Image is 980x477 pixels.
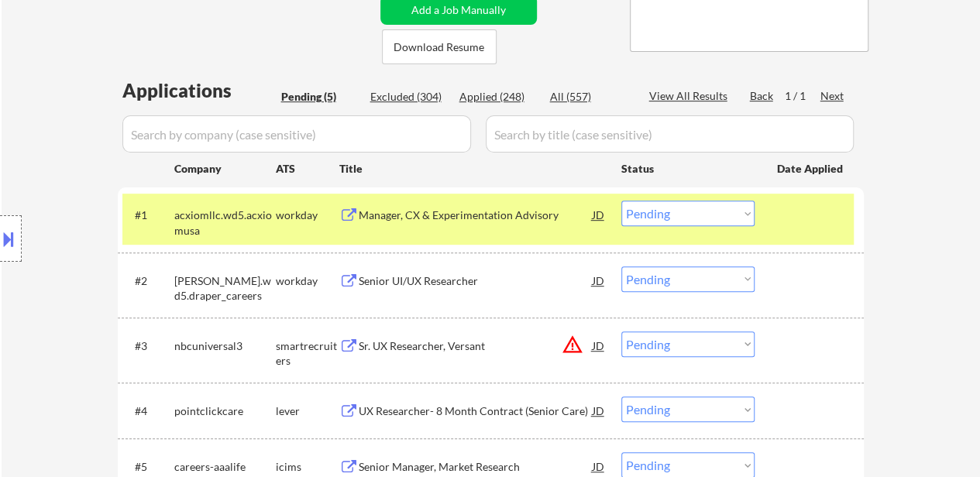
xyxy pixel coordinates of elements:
div: Applied (248) [459,89,537,105]
div: #5 [135,459,162,475]
div: Next [820,88,845,104]
input: Search by title (case sensitive) [486,115,854,153]
div: UX Researcher- 8 Month Contract (Senior Care) [359,403,593,419]
div: JD [591,266,607,294]
div: JD [591,331,607,359]
div: lever [276,403,339,419]
div: Sr. UX Researcher, Versant [359,338,593,354]
div: All (557) [550,89,628,105]
div: Senior Manager, Market Research [359,459,593,475]
div: #4 [135,403,162,419]
div: icims [276,459,339,475]
div: Date Applied [777,161,845,177]
button: warning_amber [562,334,583,355]
div: workday [276,273,339,289]
div: Pending (5) [281,89,359,105]
div: Manager, CX & Experimentation Advisory [359,208,593,223]
div: View All Results [649,88,732,104]
div: Senior UI/UX Researcher [359,273,593,289]
div: smartrecruiters [276,338,339,369]
div: 1 / 1 [785,88,820,104]
button: Download Resume [382,29,497,64]
div: workday [276,208,339,223]
div: JD [591,201,607,228]
input: Search by company (case sensitive) [122,115,471,153]
div: Applications [122,81,276,100]
div: Status [621,154,755,182]
div: pointclickcare [174,403,276,419]
div: careers-aaalife [174,459,276,475]
div: Back [750,88,775,104]
div: ATS [276,161,339,177]
div: JD [591,396,607,424]
div: Excluded (304) [370,89,448,105]
div: Title [339,161,607,177]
